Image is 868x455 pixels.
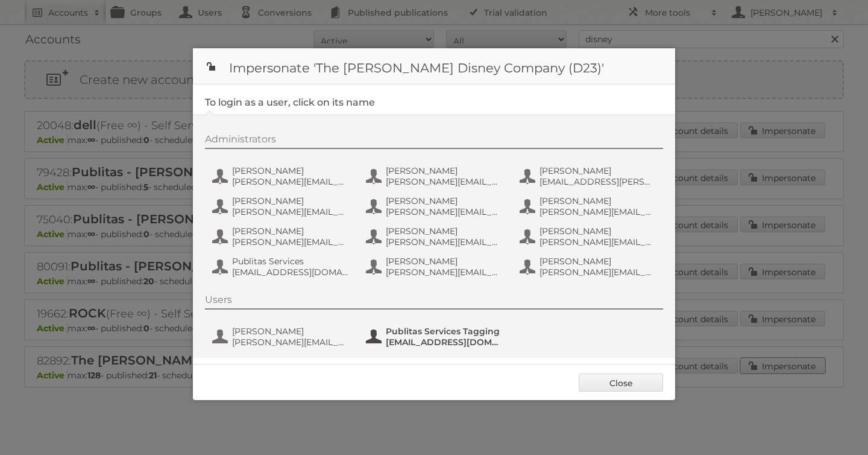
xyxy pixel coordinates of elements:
[518,255,660,279] button: [PERSON_NAME] [PERSON_NAME][EMAIL_ADDRESS][PERSON_NAME][DOMAIN_NAME]
[211,164,353,188] button: [PERSON_NAME] [PERSON_NAME][EMAIL_ADDRESS][PERSON_NAME][DOMAIN_NAME]
[365,194,506,218] button: [PERSON_NAME] [PERSON_NAME][EMAIL_ADDRESS][PERSON_NAME][DOMAIN_NAME]
[579,374,663,392] a: Close
[205,294,663,310] div: Users
[232,165,349,176] span: [PERSON_NAME]
[386,337,503,348] span: [EMAIL_ADDRESS][DOMAIN_NAME]
[232,256,349,267] span: Publitas Services
[539,176,656,187] span: [EMAIL_ADDRESS][PERSON_NAME][DOMAIN_NAME]
[386,226,503,237] span: [PERSON_NAME]
[386,176,503,187] span: [PERSON_NAME][EMAIL_ADDRESS][DOMAIN_NAME]
[386,237,503,247] span: [PERSON_NAME][EMAIL_ADDRESS][PERSON_NAME][DOMAIN_NAME]
[211,255,353,279] button: Publitas Services [EMAIL_ADDRESS][DOMAIN_NAME]
[518,194,660,218] button: [PERSON_NAME] [PERSON_NAME][EMAIL_ADDRESS][DOMAIN_NAME]
[518,224,660,249] button: [PERSON_NAME] [PERSON_NAME][EMAIL_ADDRESS][PERSON_NAME][DOMAIN_NAME]
[365,325,506,349] button: Publitas Services Tagging [EMAIL_ADDRESS][DOMAIN_NAME]
[539,267,656,278] span: [PERSON_NAME][EMAIL_ADDRESS][PERSON_NAME][DOMAIN_NAME]
[232,226,349,237] span: [PERSON_NAME]
[232,337,349,348] span: [PERSON_NAME][EMAIL_ADDRESS][PERSON_NAME][DOMAIN_NAME]
[386,267,503,278] span: [PERSON_NAME][EMAIL_ADDRESS][PERSON_NAME][DOMAIN_NAME]
[518,164,660,188] button: [PERSON_NAME] [EMAIL_ADDRESS][PERSON_NAME][DOMAIN_NAME]
[386,206,503,217] span: [PERSON_NAME][EMAIL_ADDRESS][PERSON_NAME][DOMAIN_NAME]
[386,196,503,206] span: [PERSON_NAME]
[386,165,503,176] span: [PERSON_NAME]
[193,48,675,84] h1: Impersonate 'The [PERSON_NAME] Disney Company (D23)'
[232,176,349,187] span: [PERSON_NAME][EMAIL_ADDRESS][PERSON_NAME][DOMAIN_NAME]
[232,267,349,278] span: [EMAIL_ADDRESS][DOMAIN_NAME]
[232,196,349,206] span: [PERSON_NAME]
[232,237,349,247] span: [PERSON_NAME][EMAIL_ADDRESS][PERSON_NAME][DOMAIN_NAME]
[539,237,656,247] span: [PERSON_NAME][EMAIL_ADDRESS][PERSON_NAME][DOMAIN_NAME]
[539,165,656,176] span: [PERSON_NAME]
[386,256,503,267] span: [PERSON_NAME]
[539,206,656,217] span: [PERSON_NAME][EMAIL_ADDRESS][DOMAIN_NAME]
[211,224,353,249] button: [PERSON_NAME] [PERSON_NAME][EMAIL_ADDRESS][PERSON_NAME][DOMAIN_NAME]
[205,97,375,108] legend: To login as a user, click on its name
[365,164,506,188] button: [PERSON_NAME] [PERSON_NAME][EMAIL_ADDRESS][DOMAIN_NAME]
[211,325,353,349] button: [PERSON_NAME] [PERSON_NAME][EMAIL_ADDRESS][PERSON_NAME][DOMAIN_NAME]
[386,326,503,337] span: Publitas Services Tagging
[539,256,656,267] span: [PERSON_NAME]
[232,206,349,217] span: [PERSON_NAME][EMAIL_ADDRESS][PERSON_NAME][DOMAIN_NAME]
[539,226,656,237] span: [PERSON_NAME]
[232,326,349,337] span: [PERSON_NAME]
[211,194,353,218] button: [PERSON_NAME] [PERSON_NAME][EMAIL_ADDRESS][PERSON_NAME][DOMAIN_NAME]
[365,224,506,249] button: [PERSON_NAME] [PERSON_NAME][EMAIL_ADDRESS][PERSON_NAME][DOMAIN_NAME]
[539,196,656,206] span: [PERSON_NAME]
[365,255,506,279] button: [PERSON_NAME] [PERSON_NAME][EMAIL_ADDRESS][PERSON_NAME][DOMAIN_NAME]
[205,133,663,149] div: Administrators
